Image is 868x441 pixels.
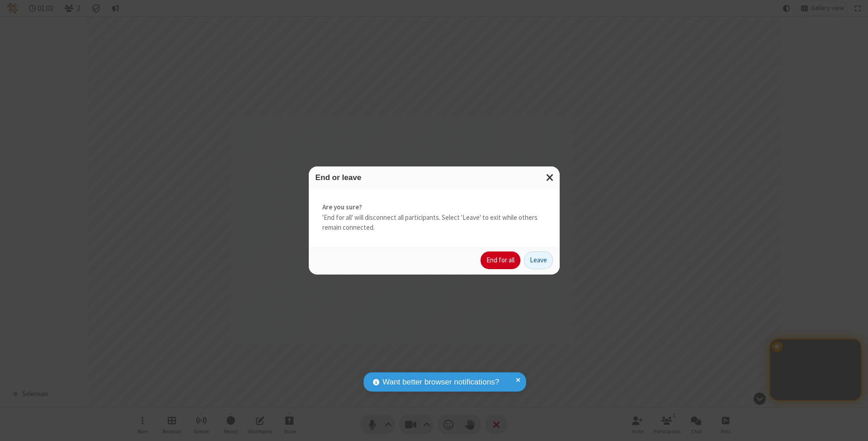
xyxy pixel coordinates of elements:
[524,251,553,270] button: Leave
[316,173,553,182] h3: End or leave
[481,251,520,270] button: End for all
[382,376,499,388] span: Want better browser notifications?
[322,202,546,213] strong: Are you sure?
[541,166,560,189] button: Close modal
[309,189,560,247] div: 'End for all' will disconnect all participants. Select 'Leave' to exit while others remain connec...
